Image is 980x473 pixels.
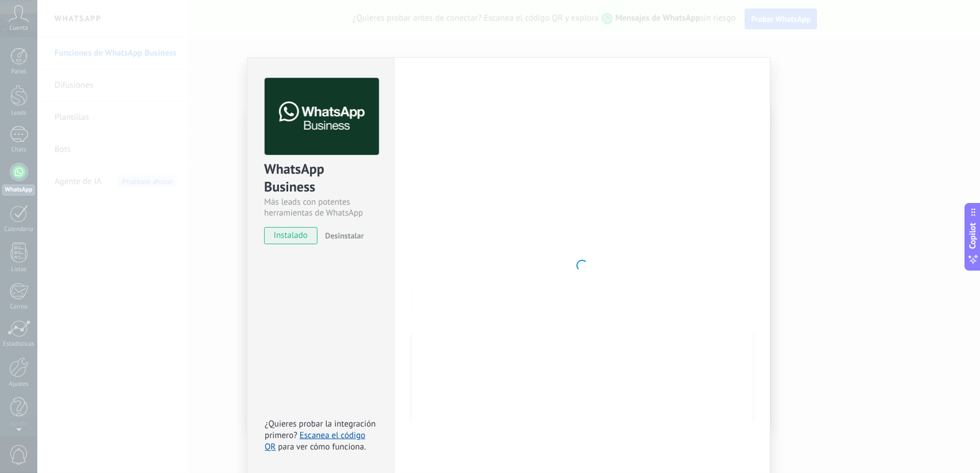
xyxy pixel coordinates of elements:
span: Copilot [967,222,979,249]
img: logo_main.png [265,78,379,155]
div: Más leads con potentes herramientas de WhatsApp [264,197,377,218]
span: instalado [265,227,317,244]
span: Desinstalar [325,230,363,241]
span: para ver cómo funciona. [278,441,366,452]
a: Escanea el código QR [265,430,365,452]
div: WhatsApp Business [264,160,377,197]
span: ¿Quieres probar la integración primero? [265,419,376,441]
button: Desinstalar [320,227,363,244]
